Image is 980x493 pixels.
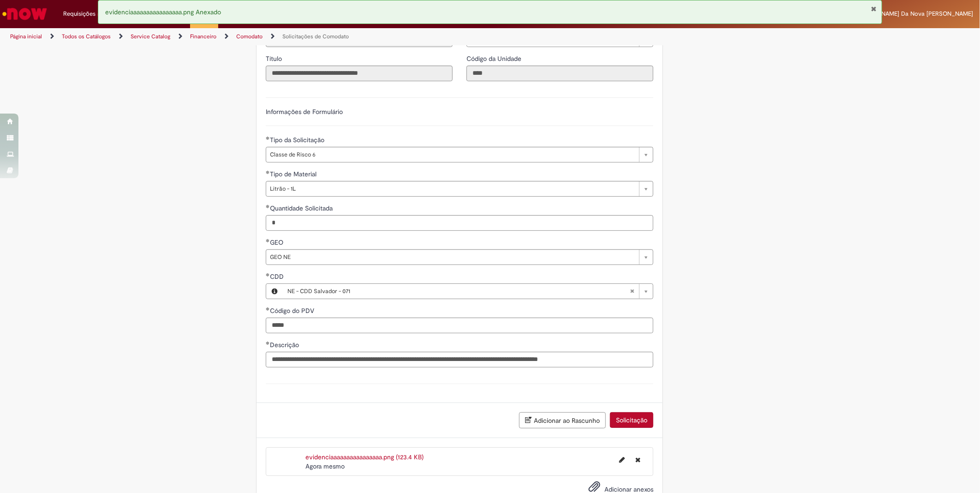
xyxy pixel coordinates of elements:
input: Título [266,66,453,81]
span: [PERSON_NAME] Da Nova [PERSON_NAME] [853,10,973,18]
label: Informações de Formulário [266,108,343,116]
a: NE - CDD Salvador - 071Limpar campo CDD [283,284,653,299]
span: Somente leitura - Título [266,54,284,63]
span: Agora mesmo [305,462,345,470]
span: Necessários - CDD [270,272,286,281]
button: CDD, Visualizar este registro NE - CDD Salvador - 071 [266,284,283,299]
button: Adicionar ao Rascunho [519,412,606,428]
span: Obrigatório Preenchido [266,136,270,140]
img: ServiceNow [1,5,48,23]
span: Descrição [270,341,301,349]
span: Obrigatório Preenchido [266,341,270,345]
button: Excluir evidenciaaaaaaaaaaaaaaaa.png [630,452,646,467]
span: Obrigatório Preenchido [266,204,270,208]
span: GEO [270,238,285,246]
time: 28/08/2025 13:33:56 [305,462,345,470]
span: Somente leitura - Código da Unidade [466,54,523,63]
a: Solicitações de Comodato [282,33,349,40]
label: Somente leitura - Título [266,54,284,63]
span: NE - CDD Salvador - 071 [287,284,630,299]
abbr: Limpar campo CDD [625,284,639,299]
label: Somente leitura - Código da Unidade [466,54,523,63]
input: Código da Unidade [466,66,653,81]
a: Comodato [236,33,263,40]
span: Obrigatório Preenchido [266,307,270,311]
span: Tipo de Material [270,170,318,178]
span: Litrão - 1L [270,181,634,196]
span: Quantidade Solicitada [270,204,335,212]
span: Tipo da Solicitação [270,136,326,144]
a: Financeiro [190,33,216,40]
span: Requisições [63,9,96,18]
a: Todos os Catálogos [62,33,111,40]
span: evidenciaaaaaaaaaaaaaaaa.png Anexado [105,8,221,16]
a: Service Catalog [131,33,170,40]
span: Obrigatório Preenchido [266,273,270,277]
button: Fechar Notificação [871,5,877,12]
input: Quantidade Solicitada [266,215,653,231]
span: Obrigatório Preenchido [266,170,270,174]
a: Página inicial [10,33,42,40]
input: Código do PDV [266,318,653,333]
button: Solicitação [610,412,653,428]
span: Obrigatório Preenchido [266,239,270,242]
span: Código do PDV [270,307,316,315]
input: Descrição [266,352,653,367]
span: 5 [97,11,105,18]
button: Editar nome de arquivo evidenciaaaaaaaaaaaaaaaa.png [614,452,630,467]
a: evidenciaaaaaaaaaaaaaaaa.png (123.4 KB) [305,453,424,461]
span: Classe de Risco 6 [270,147,634,162]
span: GEO NE [270,250,634,265]
ul: Trilhas de página [7,28,646,45]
